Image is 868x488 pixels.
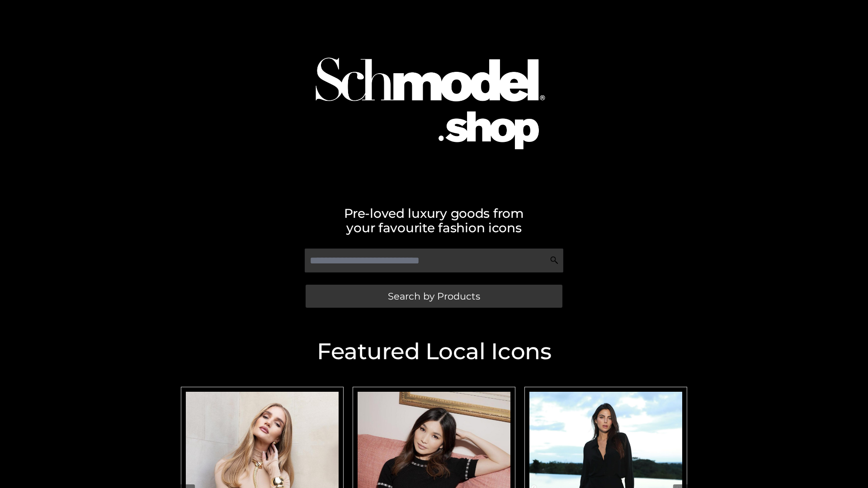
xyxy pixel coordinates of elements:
a: Search by Products [306,285,562,308]
h2: Pre-loved luxury goods from your favourite fashion icons [176,206,692,235]
span: Search by Products [388,291,480,301]
img: Search Icon [550,256,559,265]
h2: Featured Local Icons​ [176,340,692,363]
